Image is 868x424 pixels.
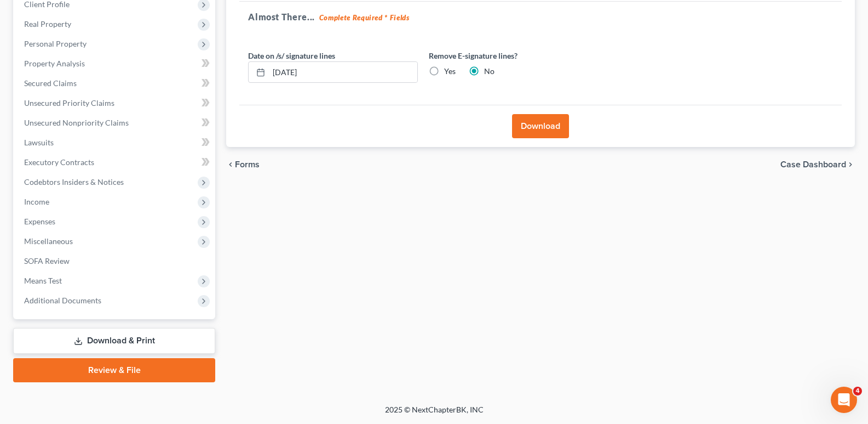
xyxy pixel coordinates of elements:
span: Miscellaneous [24,236,73,246]
a: Review & File [13,358,215,382]
a: Unsecured Priority Claims [15,93,215,113]
a: Unsecured Nonpriority Claims [15,113,215,133]
span: Expenses [24,217,55,226]
span: Means Test [24,276,62,285]
span: 4 [853,387,862,395]
a: Download & Print [13,328,215,354]
span: SOFA Review [24,256,70,265]
a: Secured Claims [15,74,215,93]
a: Executory Contracts [15,152,215,172]
button: Download [512,114,569,138]
span: Unsecured Nonpriority Claims [24,118,129,127]
span: Additional Documents [24,296,101,305]
iframe: Intercom live chat [831,387,857,413]
input: MM/DD/YYYY [269,62,417,83]
h5: Almost There... [248,10,833,24]
a: SOFA Review [15,251,215,271]
span: Property Analysis [24,59,85,68]
span: Codebtors Insiders & Notices [24,177,124,186]
label: No [484,66,495,77]
span: Real Property [24,19,71,29]
a: Lawsuits [15,133,215,152]
label: Remove E-signature lines? [429,50,599,61]
span: Executory Contracts [24,157,94,167]
div: 2025 © NextChapterBK, INC [122,404,746,424]
span: Forms [235,160,260,169]
label: Yes [444,66,456,77]
span: Unsecured Priority Claims [24,98,114,108]
strong: Complete Required * Fields [319,13,410,22]
a: Case Dashboard chevron_right [780,160,855,169]
label: Date on /s/ signature lines [248,50,335,61]
a: Property Analysis [15,54,215,74]
i: chevron_left [226,160,235,169]
i: chevron_right [846,160,855,169]
button: chevron_left Forms [226,160,274,169]
span: Income [24,197,49,206]
span: Lawsuits [24,138,54,147]
span: Secured Claims [24,78,77,88]
span: Personal Property [24,39,87,48]
span: Case Dashboard [780,160,846,169]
